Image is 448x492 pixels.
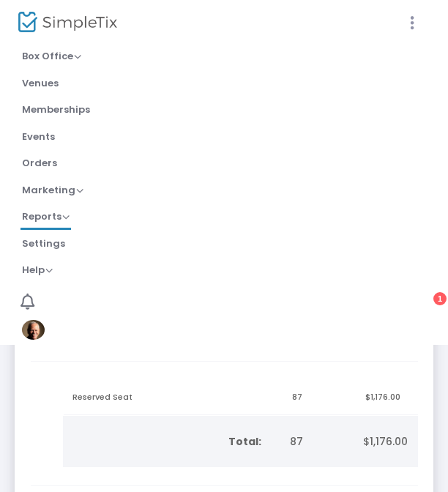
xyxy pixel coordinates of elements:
span: $1,176.00 [365,391,400,403]
a: Events [20,126,56,150]
span: 87 [292,391,302,403]
a: Box Office [20,45,83,70]
span: Box Office [22,49,81,63]
a: Orders [20,152,59,176]
span: Memberships [22,102,90,117]
a: Venues [20,72,60,97]
span: Settings [22,236,65,251]
span: Reserved Seat [72,391,132,403]
span: Venues [22,76,59,91]
span: Events [22,130,55,144]
a: Memberships [20,99,92,123]
div: 1 [433,291,447,304]
span: Help [22,263,53,277]
span: Marketing [22,183,83,197]
span: $1,176.00 [363,434,408,449]
b: Total: [228,434,261,449]
a: Settings [20,233,67,257]
span: 87 [290,434,303,449]
span: Orders [22,156,57,171]
a: Reports [20,206,71,230]
a: Help [20,259,54,283]
a: Marketing [20,179,85,204]
span: Reports [22,209,70,223]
